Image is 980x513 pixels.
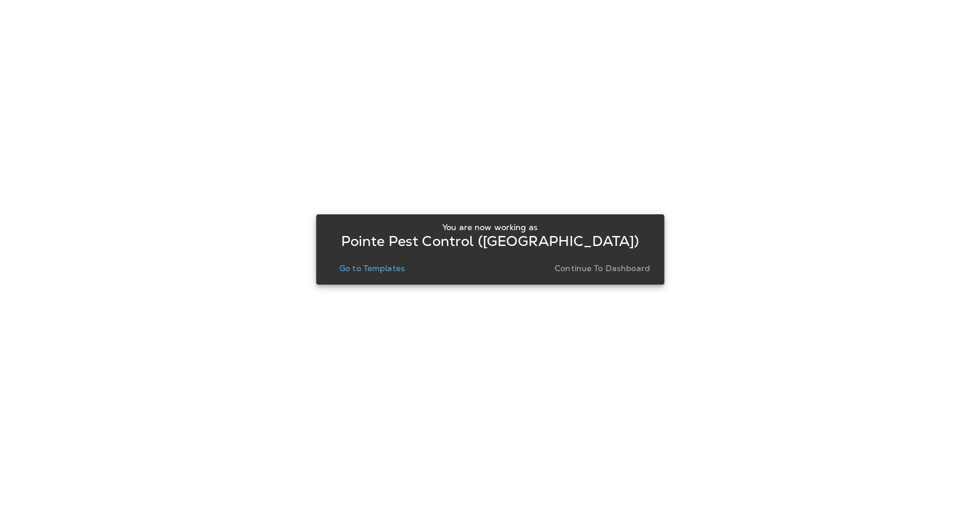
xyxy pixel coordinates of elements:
[339,264,405,273] p: Go to Templates
[442,223,538,232] p: You are now working as
[550,260,655,276] button: Continue to Dashboard
[555,264,650,273] p: Continue to Dashboard
[335,260,410,276] button: Go to Templates
[341,237,639,246] p: Pointe Pest Control ([GEOGRAPHIC_DATA])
